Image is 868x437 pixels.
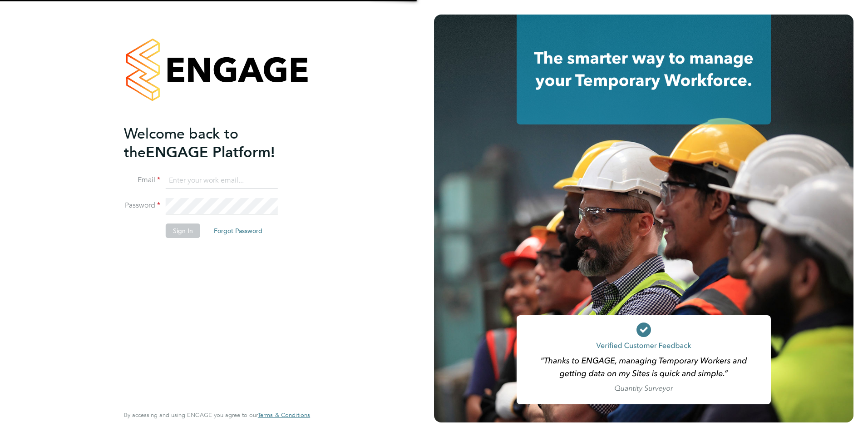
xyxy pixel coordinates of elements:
[166,173,278,189] input: Enter your work email...
[258,412,310,419] a: Terms & Conditions
[124,175,160,185] label: Email
[166,223,200,238] button: Sign In
[124,125,238,161] span: Welcome back to the
[124,201,160,210] label: Password
[124,411,310,419] span: By accessing and using ENGAGE you agree to our
[207,223,270,238] button: Forgot Password
[124,124,301,162] h2: ENGAGE Platform!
